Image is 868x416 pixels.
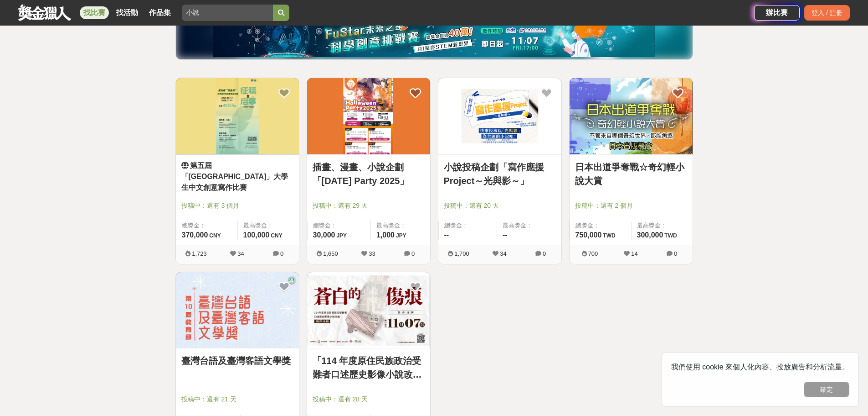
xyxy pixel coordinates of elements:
[307,78,430,154] img: Cover Image
[543,250,546,257] span: 0
[575,221,626,230] span: 總獎金：
[182,5,273,21] input: 有長照挺你，care到心坎裡！青春出手，拍出照顧 影音徵件活動
[575,160,687,188] a: 日本出道爭奪戰☆奇幻輕小說大賞
[503,221,556,230] span: 最高獎金：
[313,160,425,188] a: 插畫、漫畫、小說企劃「[DATE] Party 2025」
[376,221,425,230] span: 最高獎金：
[444,221,492,230] span: 總獎金：
[313,221,365,230] span: 總獎金：
[570,78,693,155] a: Cover Image
[637,231,663,239] span: 300,000
[396,232,406,239] span: JPY
[588,250,598,257] span: 700
[80,6,109,19] a: 找比賽
[192,250,207,257] span: 1,723
[280,250,283,257] span: 0
[444,201,556,211] span: 投稿中：還有 20 天
[181,201,293,211] span: 投稿中：還有 3 個月
[176,78,299,155] a: Cover Image
[176,78,299,154] img: Cover Image
[209,232,221,239] span: CNY
[444,160,556,188] a: 小說投稿企劃「寫作應援Project～光與影～」
[307,78,430,155] a: Cover Image
[500,250,506,257] span: 34
[575,201,687,211] span: 投稿中：還有 2 個月
[182,231,208,239] span: 370,000
[271,232,282,239] span: CNY
[804,5,850,21] div: 登入 / 註冊
[454,250,469,257] span: 1,700
[503,231,508,239] span: --
[438,78,561,154] img: Cover Image
[438,78,561,155] a: Cover Image
[313,395,425,404] span: 投稿中：還有 28 天
[336,232,347,239] span: JPY
[631,250,637,257] span: 14
[674,250,677,257] span: 0
[804,382,849,397] button: 確定
[307,272,430,348] img: Cover Image
[181,354,293,368] a: 臺灣台語及臺灣客語文學獎
[181,160,293,193] a: 第五屆「[GEOGRAPHIC_DATA]」大學生中文創意寫作比賽
[754,5,800,21] a: 辦比賽
[603,232,615,239] span: TWD
[637,221,687,230] span: 最高獎金：
[313,354,425,381] a: 「114 年度原住民族政治受難者口述歷史影像小說改編」徵件活動
[243,231,270,239] span: 100,000
[411,250,415,257] span: 0
[671,363,849,371] span: 我們使用 cookie 來個人化內容、投放廣告和分析流量。
[376,231,395,239] span: 1,000
[182,221,232,230] span: 總獎金：
[213,16,655,57] img: d7d77a4d-7f79-492d-886e-2417aac7d34c.jpg
[243,221,293,230] span: 最高獎金：
[145,6,175,19] a: 作品集
[113,6,142,19] a: 找活動
[570,78,693,154] img: Cover Image
[444,231,449,239] span: --
[575,231,602,239] span: 750,000
[369,250,375,257] span: 33
[313,231,335,239] span: 30,000
[181,395,293,404] span: 投稿中：還有 21 天
[313,201,425,211] span: 投稿中：還有 29 天
[664,232,677,239] span: TWD
[237,250,244,257] span: 34
[176,272,299,348] img: Cover Image
[323,250,338,257] span: 1,650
